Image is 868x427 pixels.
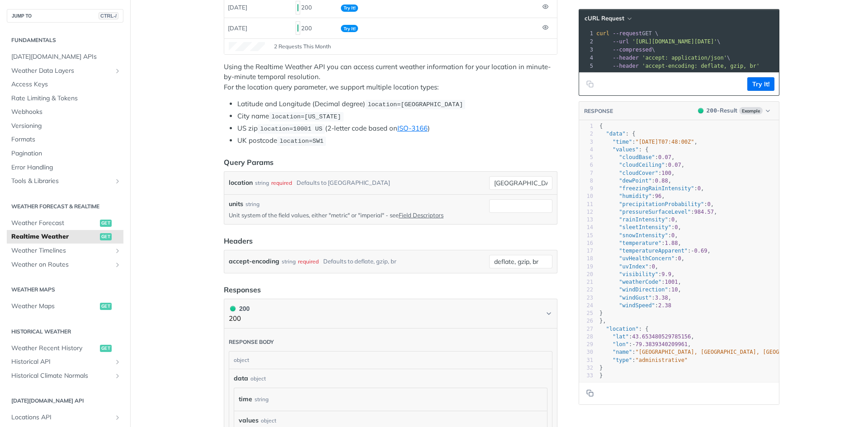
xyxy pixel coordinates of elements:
button: Show subpages for Locations API [114,414,121,421]
span: : , [599,185,704,192]
span: : , [599,271,675,277]
button: Show subpages for Historical API [114,358,121,366]
span: Pagination [11,149,121,158]
div: 33 [579,372,593,380]
span: 0 [698,185,701,192]
a: Webhooks [7,105,123,119]
button: Show subpages for Weather Data Layers [114,67,121,75]
div: 30 [579,348,593,356]
p: Unit system of the field values, either "metric" or "imperial" - see [229,211,486,219]
div: 3 [579,138,593,146]
span: --header [613,55,639,61]
span: : { [599,146,648,153]
div: 23 [579,294,593,302]
span: "dewPoint" [619,178,651,184]
span: Rate Limiting & Tokens [11,94,121,103]
a: Error Handling [7,161,123,174]
div: object [261,417,276,425]
div: 18 [579,255,593,263]
a: Formats [7,133,123,146]
span: get [100,220,112,227]
div: string [255,393,269,406]
span: Try It! [341,5,358,12]
span: --compressed [613,47,652,53]
span: { [599,123,603,129]
span: \ [596,47,655,53]
span: Weather Forecast [11,219,98,228]
a: Weather TimelinesShow subpages for Weather Timelines [7,244,123,258]
div: 32 [579,364,593,372]
div: string [245,200,259,208]
div: required [298,255,319,268]
span: values [239,416,259,425]
span: "temperatureApparent" [619,248,688,254]
div: 9 [579,185,593,192]
button: Show subpages for Historical Climate Normals [114,372,121,380]
button: 200200-ResultExample [693,106,774,115]
div: 29 [579,341,593,348]
span: "uvHealthConcern" [619,255,675,262]
span: } [599,365,603,371]
span: - [632,341,635,347]
span: 984.57 [694,209,714,215]
div: 25 [579,310,593,317]
span: Locations API [11,413,112,422]
span: : , [599,279,681,285]
span: get [100,303,112,310]
span: "uvIndex" [619,263,648,270]
span: : [599,357,688,363]
span: "windSpeed" [619,302,655,309]
span: : , [599,193,665,199]
div: 22 [579,286,593,294]
span: 0.69 [694,248,708,254]
a: Realtime Weatherget [7,230,123,244]
span: }, [599,318,606,324]
span: Access Keys [11,80,121,89]
a: Historical Climate NormalsShow subpages for Historical Climate Normals [7,369,123,383]
button: Try It! [747,77,774,91]
span: : [599,302,671,309]
span: } [599,310,603,316]
span: "humidity" [619,193,651,199]
svg: Chevron [545,310,552,317]
span: "pressureSurfaceLevel" [619,209,691,215]
div: 16 [579,239,593,247]
span: "[DATE]T07:48:00Z" [636,139,694,145]
div: 11 [579,201,593,208]
h2: Weather Maps [7,286,123,294]
span: "values" [613,146,639,153]
span: [DATE] [228,24,247,32]
div: 1 [579,122,593,130]
span: 3.38 [655,295,668,301]
span: GET \ [596,30,658,37]
label: time [239,393,252,406]
button: Show subpages for Tools & Libraries [114,178,121,185]
span: location=[US_STATE] [271,113,341,120]
a: ISO-3166 [397,124,428,132]
span: : { [599,131,636,137]
div: 28 [579,333,593,341]
span: get [100,233,112,240]
button: cURL Request [581,14,634,23]
div: - Result [707,106,737,115]
a: Weather on RoutesShow subpages for Weather on Routes [7,258,123,272]
span: "sleetIntensity" [619,224,671,230]
div: 3 [579,46,594,54]
div: 12 [579,208,593,216]
li: US zip (2-letter code based on ) [237,123,557,134]
div: Headers [224,235,253,246]
span: : , [599,263,658,270]
span: --url [613,38,629,45]
span: curl [596,30,609,37]
span: : , [599,224,681,230]
div: string [282,255,296,268]
button: JUMP TOCTRL-/ [7,9,123,23]
span: "type" [613,357,632,363]
span: "weatherCode" [619,279,661,285]
span: 'accept: application/json' [642,55,727,61]
span: CTRL-/ [99,12,118,19]
div: 19 [579,263,593,271]
span: 1001 [665,279,678,285]
span: "freezingRainIntensity" [619,185,694,192]
span: Tools & Libraries [11,177,112,186]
